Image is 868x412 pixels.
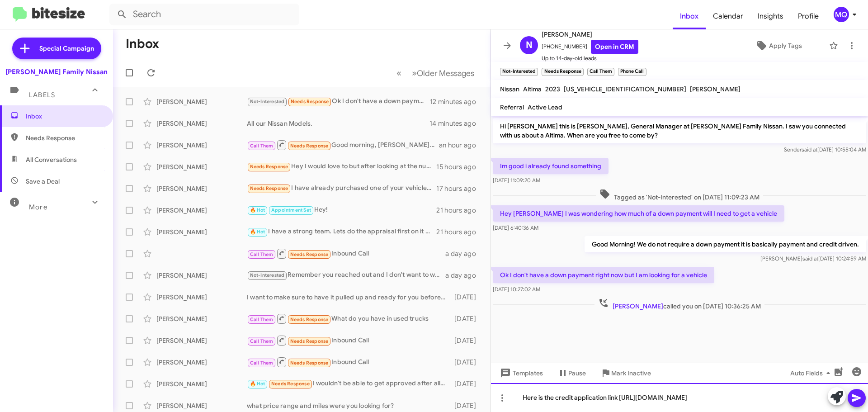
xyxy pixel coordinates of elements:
div: [PERSON_NAME] [156,227,247,237]
div: 17 hours ago [436,184,483,193]
span: Call Them [250,143,274,149]
div: what price range and miles were you looking for? [247,401,450,410]
input: Search [109,4,299,25]
div: [PERSON_NAME] [156,119,247,128]
div: I want to make sure to have it pulled up and ready for you before you arrive. [247,293,450,302]
span: Referral [500,103,524,111]
div: Inbound Call [247,356,450,368]
div: [DATE] [450,358,483,367]
button: Pause [550,365,593,381]
a: Open in CRM [591,40,638,54]
span: [PERSON_NAME] [542,29,638,40]
div: [PERSON_NAME] [156,141,247,150]
span: 🔥 Hot [250,381,265,387]
span: Active Lead [528,103,562,111]
button: Auto Fields [783,365,841,381]
div: Here is the credit application link [URL][DOMAIN_NAME] [491,383,868,412]
small: Needs Response [542,68,583,76]
p: Im good i already found something [493,158,609,174]
span: [PERSON_NAME] [690,85,741,93]
span: [PERSON_NAME] [613,302,663,310]
span: [US_VEHICLE_IDENTIFICATION_NUMBER] [564,85,686,93]
div: [DATE] [450,379,483,388]
div: [DATE] [450,336,483,345]
span: Call Them [250,317,274,322]
div: Inbound Call [247,335,450,346]
div: a day ago [445,249,483,258]
div: [PERSON_NAME] [156,379,247,388]
div: [PERSON_NAME] [156,401,247,410]
div: I wouldn't be able to get approved after all? I sent in the other co-signer but she said she does... [247,379,450,389]
small: Phone Call [618,68,646,76]
span: Needs Response [271,381,310,387]
div: Hey! [247,205,436,215]
p: Hey [PERSON_NAME] I was wondering how much of a down payment will I need to get a vehicle [493,205,784,222]
button: Mark Inactive [593,365,658,381]
small: Call Them [587,68,614,76]
div: MQ [834,7,849,22]
div: I have already purchased one of your vehicles [DATE] .. going to go pick it up in a little while.... [247,183,436,194]
div: [PERSON_NAME] [156,162,247,171]
span: 🔥 Hot [250,229,265,235]
span: Save a Deal [26,177,60,186]
button: Templates [491,365,550,381]
span: Call Them [250,251,274,257]
span: Labels [29,91,55,99]
div: What do you have in used trucks [247,313,450,324]
span: Inbox [673,3,706,29]
a: Calendar [706,3,750,29]
span: Auto Fields [790,365,834,381]
a: Profile [791,3,826,29]
span: Templates [498,365,543,381]
span: Up to 14-day-old leads [542,54,638,63]
div: [PERSON_NAME] [156,293,247,302]
div: 21 hours ago [436,227,483,237]
span: Sender [DATE] 10:55:04 AM [784,146,866,153]
span: Needs Response [290,143,329,149]
span: [PHONE_NUMBER] [542,40,638,54]
div: Good morning, [PERSON_NAME]. This is [PERSON_NAME]. Please call me when you have time. Is regardi... [247,139,439,151]
span: Special Campaign [39,44,94,53]
nav: Page navigation example [392,64,480,82]
div: Inbound Call [247,248,445,259]
span: Altima [523,85,542,93]
span: said at [802,255,818,262]
span: Tagged as 'Not-Interested' on [DATE] 11:09:23 AM [596,189,763,202]
a: Insights [750,3,791,29]
div: Remember you reached out and I don't want to waste my time and yours [247,270,445,280]
h1: Inbox [126,37,159,51]
span: Call Them [250,338,274,344]
span: » [412,67,417,79]
span: Needs Response [26,133,103,142]
span: Mark Inactive [611,365,651,381]
span: Appointment Set [271,207,311,213]
span: « [396,67,401,79]
span: called you on [DATE] 10:36:25 AM [594,298,764,311]
div: [PERSON_NAME] Family Nissan [5,67,108,76]
div: 21 hours ago [436,206,483,215]
div: a day ago [445,271,483,280]
div: [PERSON_NAME] [156,271,247,280]
div: Ok I don't have a down payment right now but I am looking for a vehicle [247,96,430,107]
span: N [526,38,533,52]
span: Needs Response [250,185,288,191]
span: 2023 [545,85,560,93]
button: Next [406,64,480,82]
span: 🔥 Hot [250,207,265,213]
span: [DATE] 11:09:20 AM [493,177,540,184]
span: Inbox [26,112,103,121]
span: Pause [568,365,586,381]
small: Not-Interested [500,68,538,76]
span: Not-Interested [250,99,285,104]
div: Hey I would love to but after looking at the numbers I would be really upside down on my loan amo... [247,161,436,172]
span: Older Messages [417,68,474,78]
span: said at [802,146,817,153]
div: 12 minutes ago [430,97,483,106]
div: [PERSON_NAME] [156,314,247,323]
span: Needs Response [291,99,329,104]
span: Needs Response [250,164,288,170]
span: Nissan [500,85,519,93]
